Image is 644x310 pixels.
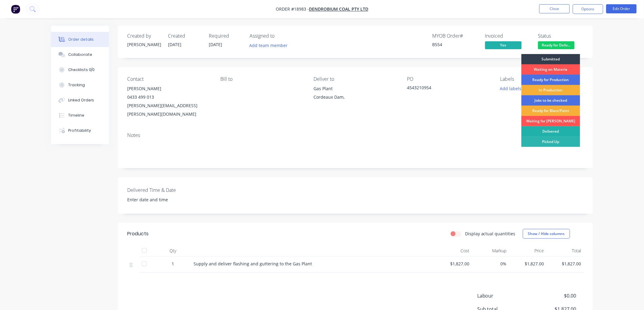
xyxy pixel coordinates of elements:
[523,229,570,239] button: Show / Hide columns
[209,42,222,47] span: [DATE]
[127,76,211,82] div: Contact
[485,41,522,49] span: Yes
[220,76,304,82] div: Bill to
[127,186,203,194] label: Delivered Time & Date
[68,52,92,57] div: Collaborate
[485,33,531,39] div: Invoiced
[68,97,94,103] div: Linked Orders
[521,54,580,64] div: Submitted
[521,106,580,116] div: Ready for Blast/Paint
[127,84,211,118] div: [PERSON_NAME]0433 499 013[PERSON_NAME][EMAIL_ADDRESS][PERSON_NAME][DOMAIN_NAME]
[250,33,310,39] div: Assigned to
[521,75,580,85] div: Ready for Production
[51,62,109,77] button: Checklists 0/0
[127,33,161,39] div: Created by
[194,261,312,267] span: Supply and deliver flashing and guttering to the Gas Plant
[314,93,397,101] div: Cordeaux Dam,
[521,137,580,147] div: Picked Up
[68,82,85,88] div: Tracking
[538,41,575,50] button: Ready for Deliv...
[538,41,575,49] span: Ready for Deliv...
[314,84,397,93] div: Gas Plant
[309,6,368,12] a: Dendrobium Coal Pty Ltd
[500,76,584,82] div: Labels
[51,93,109,108] button: Linked Orders
[68,128,91,133] div: Profitability
[509,245,547,257] div: Price
[127,93,211,101] div: 0433 499 013
[168,42,181,47] span: [DATE]
[512,261,544,267] span: $1,827.00
[68,37,94,42] div: Order details
[51,108,109,123] button: Timeline
[547,245,584,257] div: Total
[538,33,584,39] div: Status
[11,5,20,14] img: Factory
[155,245,191,257] div: Qty
[549,261,582,267] span: $1,827.00
[314,76,397,82] div: Deliver to
[209,33,242,39] div: Required
[539,4,570,13] button: Close
[246,41,291,49] button: Add team member
[521,85,580,95] div: In Production
[168,33,201,39] div: Created
[407,84,483,93] div: 4543210954
[435,245,472,257] div: Cost
[437,261,470,267] span: $1,827.00
[51,32,109,47] button: Order details
[123,195,199,204] input: Enter date and time
[432,33,478,39] div: MYOB Order #
[127,132,584,138] div: Notes
[127,230,149,237] div: Products
[474,261,507,267] span: 0%
[521,64,580,75] div: Waiting on Materia
[521,126,580,137] div: Delivered
[127,41,161,48] div: [PERSON_NAME]
[472,245,509,257] div: Markup
[606,4,637,13] button: Edit Order
[250,41,291,49] button: Add team member
[51,77,109,93] button: Tracking
[127,84,211,93] div: [PERSON_NAME]
[172,261,174,267] span: 1
[432,41,478,48] div: B554
[127,101,211,118] div: [PERSON_NAME][EMAIL_ADDRESS][PERSON_NAME][DOMAIN_NAME]
[573,4,603,14] button: Options
[68,67,95,73] div: Checklists 0/0
[497,84,525,93] button: Add labels
[465,230,516,237] label: Display actual quantities
[521,95,580,106] div: Jobs to be checked
[51,47,109,62] button: Collaborate
[477,292,531,299] span: Labour
[276,6,309,12] span: Order #18983 -
[407,76,490,82] div: PO
[531,292,576,299] span: $0.00
[68,113,84,118] div: Timeline
[521,116,580,126] div: Waiting for [PERSON_NAME]
[51,123,109,138] button: Profitability
[314,84,397,104] div: Gas PlantCordeaux Dam,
